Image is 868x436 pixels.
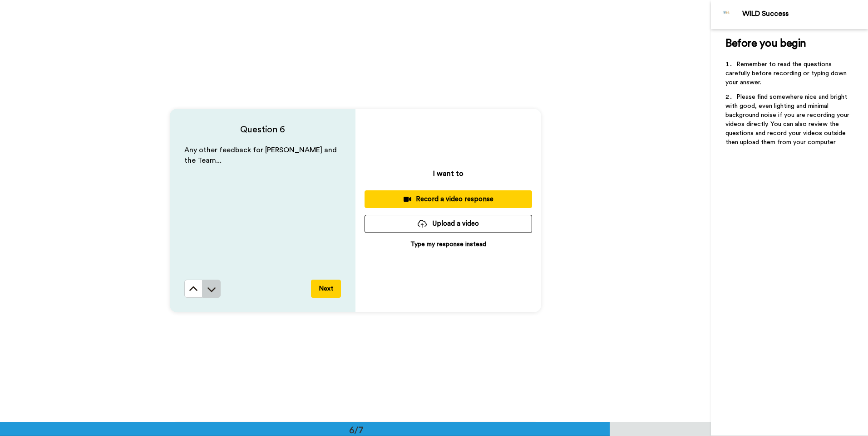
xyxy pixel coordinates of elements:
span: Before you begin [725,38,806,49]
div: WILD Success [742,10,868,18]
span: Please find somewhere nice and bright with good, even lighting and minimal background noise if yo... [725,94,851,145]
p: I want to [433,168,464,179]
h4: Question 6 [184,123,341,136]
div: 6/7 [335,423,378,436]
div: Record a video response [372,194,525,204]
span: Any other feedback for [PERSON_NAME] and the Team... [184,146,339,164]
img: Profile Image [716,4,738,25]
p: Type my response instead [410,240,486,249]
button: Upload a video [365,215,532,233]
button: Next [311,280,341,298]
span: Remember to read the questions carefully before recording or typing down your answer. [725,61,848,86]
button: Record a video response [365,190,532,208]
